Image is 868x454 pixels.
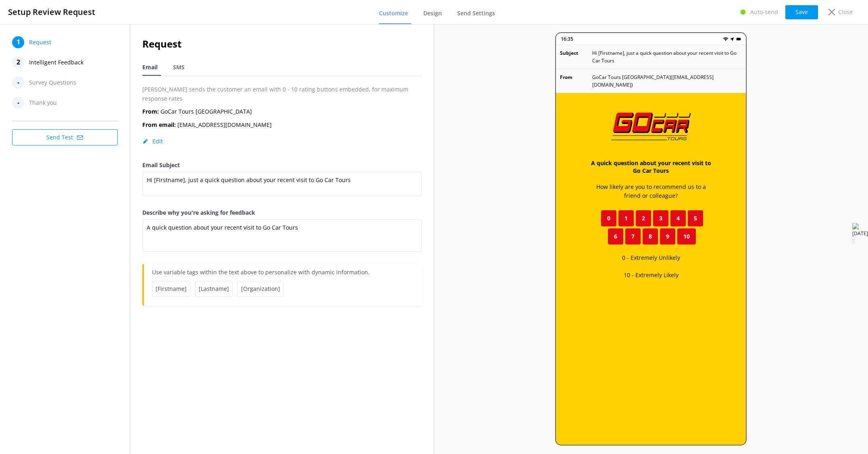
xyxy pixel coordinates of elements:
[12,36,24,48] div: 1
[195,281,233,297] span: [Lastname]
[142,120,272,129] p: [EMAIL_ADDRESS][DOMAIN_NAME]
[142,63,158,71] span: Email
[12,97,24,109] div: -
[838,8,853,17] p: Close
[852,230,868,238] div: [DATE]
[12,77,24,89] div: -
[624,271,679,280] p: 10 - Extremely Likely
[142,208,422,217] label: Describe why you're asking for feedback
[611,109,691,143] img: 446-1700245873.png
[379,9,408,17] span: Customize
[607,214,610,223] span: 0
[142,107,252,116] p: GoCar Tours [GEOGRAPHIC_DATA]
[730,37,735,41] img: near-me.png
[588,159,714,174] h3: A quick question about your recent visit to Go Car Tours
[852,223,859,230] img: logo
[29,36,51,48] span: Request
[142,121,176,129] b: From email:
[12,56,24,68] div: 2
[142,108,159,115] b: From:
[676,214,680,223] span: 4
[659,214,662,223] span: 3
[560,73,592,89] p: From
[750,8,778,17] p: Auto-send
[29,77,76,89] span: Survey Questions
[237,281,284,297] span: [Organization]
[649,232,652,241] span: 8
[624,214,628,223] span: 1
[642,214,645,223] span: 2
[736,37,741,41] img: battery.png
[457,9,495,17] span: Send Settings
[142,219,422,252] textarea: A quick question about your recent visit to Go Car Tours
[666,232,669,241] span: 9
[142,172,422,196] textarea: Hi [Firstname], just a quick question about your recent visit to Go Car Tours
[173,63,185,71] span: SMS
[588,182,714,201] p: How likely are you to recommend us to a friend or colleague?
[142,36,422,52] h2: Request
[683,232,690,241] span: 10
[785,5,818,19] button: Save
[8,6,95,19] h3: Setup Review Request
[723,37,728,41] img: wifi.png
[423,9,442,17] span: Design
[592,73,742,89] p: GoCar Tours [GEOGRAPHIC_DATA] ( [EMAIL_ADDRESS][DOMAIN_NAME] )
[142,85,422,103] p: [PERSON_NAME] sends the customer an email with 0 - 10 rating buttons embedded, for maximum respon...
[29,97,57,109] span: Thank you
[142,137,163,145] button: Edit
[142,161,422,170] label: Email Subject
[622,253,680,262] p: 0 - Extremely Unlikely
[152,281,190,297] span: [Firstname]
[561,35,573,43] p: 16:35
[12,129,118,145] button: Send Test
[152,268,414,281] p: Use variable tags within the text above to personalize with dynamic information.
[694,214,697,223] span: 5
[29,56,83,68] span: Intelligent Feedback
[631,232,635,241] span: 7
[614,232,617,241] span: 6
[592,49,742,64] p: Hi [Firstname], just a quick question about your recent visit to Go Car Tours
[560,49,592,64] p: Subject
